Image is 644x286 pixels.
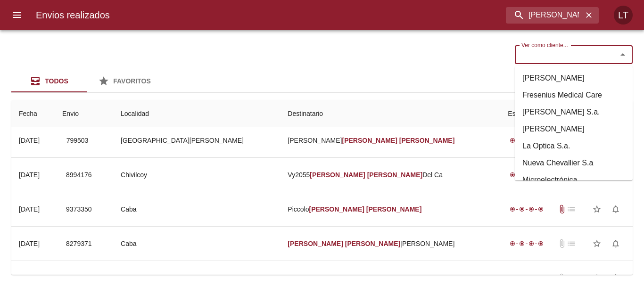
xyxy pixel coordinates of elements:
[36,8,110,23] h6: Envios realizados
[6,4,28,26] button: menu
[62,201,96,218] button: 9373350
[280,158,500,192] td: Vy2055 Del Ca
[113,123,280,157] td: [GEOGRAPHIC_DATA][PERSON_NAME]
[510,138,515,143] span: radio_button_checked
[528,241,534,246] span: radio_button_checked
[515,121,633,138] li: [PERSON_NAME]
[567,239,576,248] span: No tiene pedido asociado
[508,204,545,214] div: Entregado
[611,273,620,283] span: notifications_none
[614,6,633,25] div: LT
[310,171,365,179] em: [PERSON_NAME]
[19,171,40,179] div: [DATE]
[508,273,545,283] div: Entregado
[567,204,576,214] span: No tiene pedido asociado
[592,273,602,283] span: star_border
[280,192,500,226] td: Piccolo
[515,155,633,172] li: Nueva Chevallier S.a
[510,172,515,178] span: radio_button_checked
[345,240,400,247] em: [PERSON_NAME]
[587,200,606,219] button: Agregar a favoritos
[399,137,454,144] em: [PERSON_NAME]
[606,200,625,219] button: Activar notificaciones
[587,234,606,253] button: Agregar a favoritos
[611,239,620,248] span: notifications_none
[510,241,515,246] span: radio_button_checked
[19,240,40,247] div: [DATE]
[500,100,633,127] th: Estado
[280,100,500,127] th: Destinatario
[288,240,343,247] em: [PERSON_NAME]
[606,234,625,253] button: Activar notificaciones
[367,171,422,179] em: [PERSON_NAME]
[11,70,162,92] div: Tabs Envios
[519,241,525,246] span: radio_button_checked
[616,48,629,61] button: Close
[345,274,400,282] em: [PERSON_NAME]
[508,239,545,248] div: Entregado
[66,204,92,215] span: 9373350
[515,104,633,121] li: [PERSON_NAME] S.a.
[515,87,633,104] li: Fresenius Medical Care
[528,206,534,212] span: radio_button_checked
[510,206,515,212] span: radio_button_checked
[19,205,40,213] div: [DATE]
[557,204,567,214] span: Tiene documentos adjuntos
[366,205,421,213] em: [PERSON_NAME]
[611,204,620,214] span: notifications_none
[66,169,92,181] span: 8994176
[515,172,633,200] li: Microelectrónica Componentes S
[113,227,280,261] td: Caba
[11,100,55,127] th: Fecha
[66,135,89,147] span: 799503
[309,205,364,213] em: [PERSON_NAME]
[538,206,544,212] span: radio_button_checked
[62,132,92,149] button: 799503
[19,137,40,144] div: [DATE]
[342,137,397,144] em: [PERSON_NAME]
[515,138,633,155] li: La Optica S.a.
[614,6,633,25] div: Abrir información de usuario
[66,272,92,284] span: 1445665
[557,239,567,248] span: No tiene documentos adjuntos
[592,204,602,214] span: star_border
[280,227,500,261] td: [PERSON_NAME]
[557,273,567,283] span: No tiene documentos adjuntos
[515,70,633,87] li: [PERSON_NAME]
[66,238,92,250] span: 8279371
[519,206,525,212] span: radio_button_checked
[538,241,544,246] span: radio_button_checked
[592,239,602,248] span: star_border
[113,100,280,127] th: Localidad
[62,166,96,184] button: 8994176
[62,235,96,253] button: 8279371
[506,7,583,24] input: buscar
[288,274,343,282] em: [PERSON_NAME]
[113,77,151,85] span: Favoritos
[280,123,500,157] td: [PERSON_NAME]
[113,158,280,192] td: Chivilcoy
[45,77,68,85] span: Todos
[567,273,576,283] span: No tiene pedido asociado
[19,274,40,282] div: [DATE]
[55,100,113,127] th: Envio
[113,192,280,226] td: Caba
